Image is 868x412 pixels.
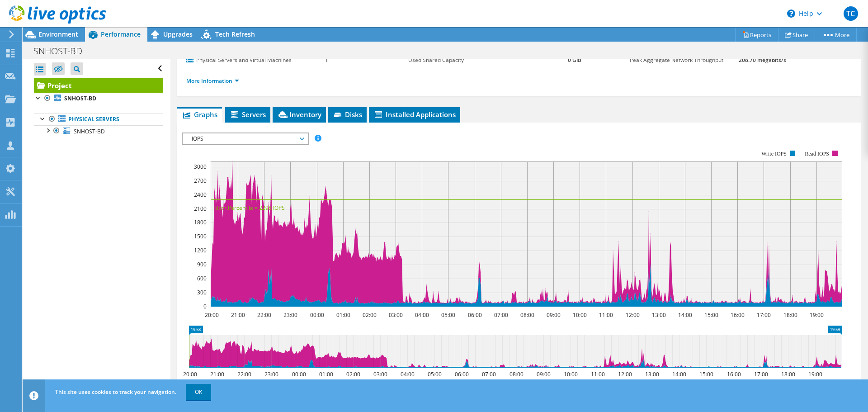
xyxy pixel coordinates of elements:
text: 13:00 [645,370,659,378]
a: More [815,28,857,42]
text: 2700 [194,177,207,185]
span: Upgrades [163,30,193,38]
text: 02:00 [363,311,377,319]
text: 600 [197,275,207,282]
text: 14:00 [672,370,686,378]
text: 13:00 [652,311,666,319]
text: 14:00 [678,311,692,319]
text: 06:00 [468,311,482,319]
text: 2100 [194,205,207,213]
text: 16:00 [727,370,741,378]
text: 09:00 [547,311,561,319]
text: 06:00 [455,370,469,378]
text: 02:00 [346,370,360,378]
span: Environment [38,30,78,38]
span: Disks [333,110,362,119]
text: 00:00 [310,311,324,319]
text: 08:00 [509,370,524,378]
a: OK [186,384,211,400]
text: 23:00 [283,311,297,319]
span: SNHOST-BD [74,128,105,135]
text: 00:00 [292,370,306,378]
text: 300 [197,289,207,296]
text: 21:00 [210,370,224,378]
span: Performance [101,30,141,38]
h1: SNHOST-BD [29,46,96,56]
text: 15:00 [699,370,713,378]
text: 1500 [194,232,207,240]
text: 16:00 [731,311,745,319]
text: 1200 [194,246,207,254]
text: 17:00 [757,311,771,319]
a: SNHOST-BD [34,93,163,104]
text: Read IOPS [805,151,830,157]
label: Peak Aggregate Network Throughput [630,56,738,65]
text: 15:00 [704,311,718,319]
span: Inventory [277,110,321,119]
text: 07:00 [494,311,508,319]
text: 17:00 [754,370,768,378]
text: 3000 [194,163,207,170]
text: Write IOPS [761,151,787,157]
span: Tech Refresh [215,30,255,38]
text: 11:00 [599,311,613,319]
text: 10:00 [564,370,578,378]
text: 0 [203,303,207,310]
text: 10:00 [573,311,587,319]
a: More Information [186,77,239,85]
text: 01:00 [336,311,350,319]
b: 0 GiB [568,56,581,64]
text: 12:00 [626,311,640,319]
text: 03:00 [373,370,387,378]
text: 11:00 [591,370,605,378]
text: 04:00 [415,311,429,319]
text: 23:00 [264,370,278,378]
text: 09:00 [537,370,551,378]
text: 01:00 [319,370,333,378]
text: 20:00 [183,370,197,378]
b: SNHOST-BD [64,95,96,102]
b: 1 [325,56,328,64]
span: IOPS [187,133,303,144]
span: TC [844,6,858,21]
text: 18:00 [783,311,797,319]
a: Share [778,28,815,42]
text: 19:00 [810,311,824,319]
text: 08:00 [520,311,534,319]
text: 19:00 [808,370,822,378]
text: 21:00 [231,311,245,319]
text: 05:00 [428,370,442,378]
text: 05:00 [441,311,455,319]
span: Installed Applications [373,110,456,119]
label: Used Shared Capacity [408,56,568,65]
span: Graphs [182,110,217,119]
text: 12:00 [618,370,632,378]
text: 2400 [194,191,207,199]
a: SNHOST-BD [34,125,163,137]
text: 07:00 [482,370,496,378]
text: 1800 [194,218,207,226]
b: 208.70 megabits/s [739,56,786,64]
text: 04:00 [401,370,415,378]
text: 22:00 [237,370,251,378]
label: Physical Servers and Virtual Machines [186,56,325,65]
a: Project [34,78,163,93]
text: 900 [197,260,207,268]
a: Physical Servers [34,114,163,125]
span: Servers [230,110,266,119]
text: 20:00 [205,311,219,319]
text: 95th Percentile = 2298 IOPS [215,204,285,212]
text: 22:00 [257,311,271,319]
text: 18:00 [781,370,795,378]
svg: \n [787,9,795,18]
a: Reports [735,28,778,42]
text: 03:00 [389,311,403,319]
span: This site uses cookies to track your navigation. [55,388,176,396]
